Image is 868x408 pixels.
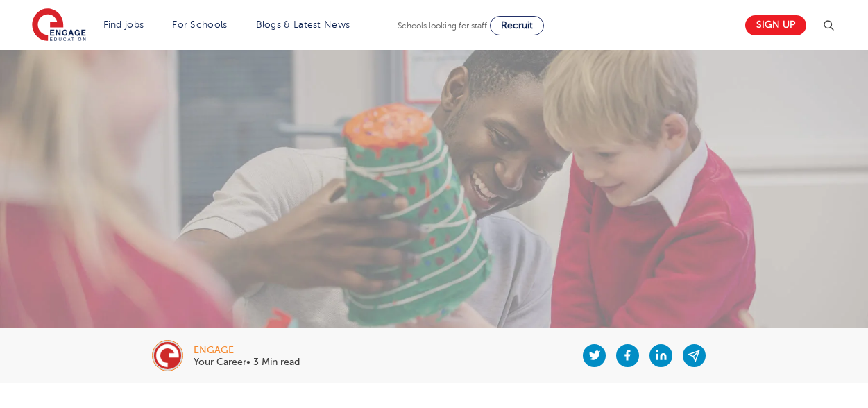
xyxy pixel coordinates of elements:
a: Recruit [490,16,544,35]
div: engage [194,346,300,355]
span: Recruit [501,20,533,31]
a: Sign up [745,15,806,35]
a: Blogs & Latest News [256,19,350,30]
img: Engage Education [32,8,86,43]
p: Your Career• 3 Min read [194,357,300,367]
span: Schools looking for staff [398,21,487,31]
a: Find jobs [103,19,144,30]
a: For Schools [172,19,227,30]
